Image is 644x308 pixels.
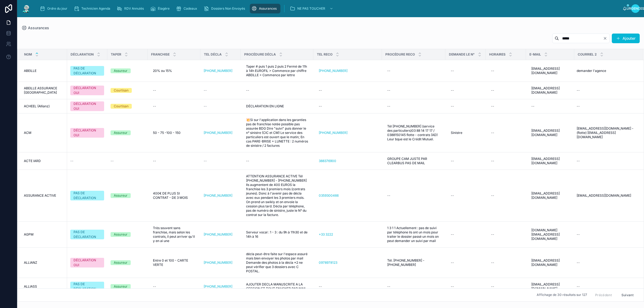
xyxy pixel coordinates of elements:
font: [EMAIL_ADDRESS][DOMAIN_NAME] [531,67,560,75]
font: COURRIEL 2 [578,52,597,56]
a: Étagère [149,4,173,13]
a: [EMAIL_ADDRESS][DOMAIN_NAME] [575,191,637,200]
font: ABEILLE ASSURANCE [GEOGRAPHIC_DATA] [24,86,58,94]
a: -- [489,282,523,291]
a: -- [489,102,523,111]
a: AJOUTER DECLA MANUSCRITE A LA CESSION ET TOUT ENVOYER PAR MAIL [244,280,310,293]
a: -- [449,86,482,95]
font: -- [387,284,390,288]
button: Ajouter [612,34,640,43]
font: -- [491,69,494,73]
button: Clear [603,36,609,41]
font: -- [153,159,156,163]
font: -- [451,88,454,92]
font: NE PAS TOUCHER [297,6,325,10]
font: Assureur [114,232,127,236]
a: -- [204,88,237,93]
font: -- [451,69,454,73]
font: -- [491,284,494,288]
font: -- [246,88,249,92]
a: PAS DE DÉCLARATION [70,66,104,76]
a: Très souvent sans franchise, mais selon les contrats, il peut arriver qu'il y en ai une [151,224,197,245]
font: Taper # puis 1 puis 2 puis 2 Fermé de 11h à 14h EUROFIL > Commence par chiffre ABEILLE > Commence... [246,64,308,77]
font: DÉCLARATION OUI [74,128,96,137]
a: -- [489,67,523,75]
font: Très souvent sans franchise, mais selon les contrats, il peut arriver qu'il y en ai une [153,226,196,243]
a: -- [111,159,144,163]
a: -- [575,86,637,95]
font: TAPER [111,52,121,56]
font: Ajouter [623,36,635,41]
font: [EMAIL_ADDRESS][DOMAIN_NAME] [531,258,560,267]
a: [PHONE_NUMBER] [204,232,232,237]
a: [PHONE_NUMBER] [204,69,232,73]
font: AJOUTER DECLA MANUSCRITE A LA CESSION ET TOUT ENVOYER PAR MAIL [246,282,306,291]
font: 388376900 [319,159,336,163]
font: Assurances [28,25,49,30]
font: -- [153,88,156,92]
a: Dossiers Non Envoyés [202,4,249,13]
font: -- [153,104,156,108]
font: Tél. [PHONE_NUMBER] - [PHONE_NUMBER] [387,258,425,267]
font: Courtisan [114,88,129,92]
font: [EMAIL_ADDRESS][DOMAIN_NAME] [531,129,560,137]
a: -- [317,282,379,291]
a: NE PAS TOUCHER [288,4,336,13]
a: [EMAIL_ADDRESS][DOMAIN_NAME] - (flotte) [EMAIL_ADDRESS][DOMAIN_NAME] [575,124,637,141]
a: [EMAIL_ADDRESS][DOMAIN_NAME] [529,84,571,97]
a: ALLIANZ [24,261,64,265]
a: Courtisan [111,104,144,109]
a: Tél [PHONE_NUMBER] (service des particuliers)03 88 14 17 17 / 0388150145 flotte - contrats (AD) L... [385,122,442,144]
a: -- [244,157,310,165]
a: -- [151,102,197,111]
font: Entre 0 et 100 - CARTE VERTE [153,258,189,267]
font: Étagère [158,6,170,10]
font: Demande le n° [449,52,475,56]
a: -- [489,157,523,165]
font: -- [387,193,390,197]
font: RDV Annulés [124,6,144,10]
font: [EMAIL_ADDRESS][DOMAIN_NAME] [531,86,560,94]
a: -- [575,157,637,165]
font: [PHONE_NUMBER] [204,69,232,73]
a: -- [575,102,637,111]
font: [PHONE_NUMBER] [319,131,347,135]
a: [PHONE_NUMBER] [204,193,232,198]
font: GROUPE CAM JUSTE PAR CLEARBUS PAS DE MAIL [387,157,428,165]
a: [EMAIL_ADDRESS][DOMAIN_NAME] [529,189,571,202]
font: -- [387,88,390,92]
font: DÉCLARATION EN LIGNE [246,104,284,108]
font: 1 3 1 1 Actuellement : pas de suivi par téléphone ils ont un mois pour traiter le dossier passé u... [387,226,440,243]
font: -- [451,232,454,236]
font: PAS DE DÉCLARATION [74,191,96,200]
a: Assureur [111,193,144,198]
a: Cadeaux [174,4,201,13]
a: -- [151,86,197,95]
font: E-MAIL [529,52,541,56]
font: PROCÉDURE DÉCLA [244,52,276,56]
a: -- [489,230,523,239]
a: -- [385,191,442,200]
a: [PHONE_NUMBER] [204,69,237,73]
a: 20% ou 15% [151,67,197,75]
a: [PHONE_NUMBER] [204,284,232,289]
font: ALLIANZ [24,261,37,265]
a: -- [151,157,197,165]
a: AGPM [24,232,64,237]
font: [PHONE_NUMBER] [204,261,232,265]
a: -- [385,86,442,95]
a: [EMAIL_ADDRESS][DOMAIN_NAME] [529,126,571,139]
font: -- [319,88,322,92]
font: -- [153,284,156,288]
font: -- [577,88,580,92]
font: FRANCHISE [151,52,170,56]
a: -- [449,191,482,200]
font: -- [451,104,454,108]
font: -- [577,159,580,163]
font: -- [451,193,454,197]
a: Assurances [250,4,280,13]
font: Affichage de 30 résultats sur 127 [537,293,587,297]
font: -- [577,284,580,288]
a: -- [529,102,571,111]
